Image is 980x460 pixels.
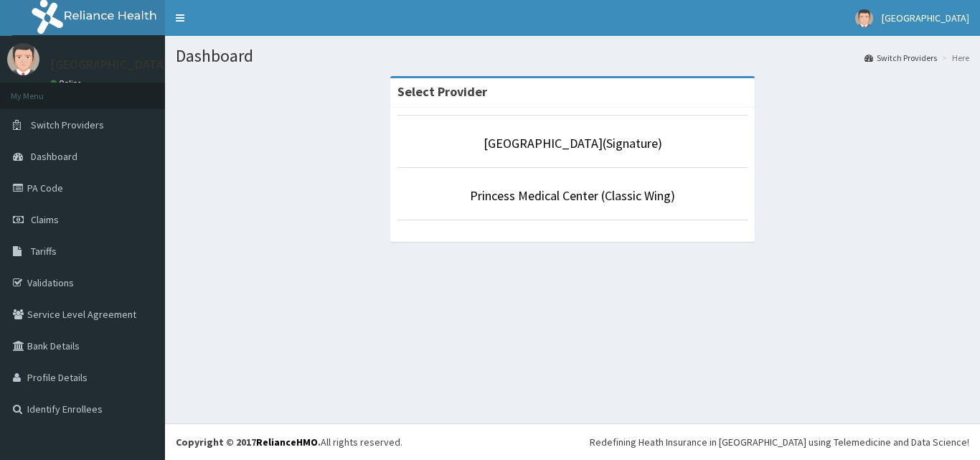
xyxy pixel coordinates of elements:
[165,423,980,460] footer: All rights reserved.
[864,52,937,64] a: Switch Providers
[397,83,487,100] strong: Select Provider
[484,135,662,151] a: [GEOGRAPHIC_DATA](Signature)
[7,43,39,75] img: User Image
[50,58,169,71] p: [GEOGRAPHIC_DATA]
[31,150,77,163] span: Dashboard
[50,78,85,88] a: Online
[31,245,57,258] span: Tariffs
[882,11,969,24] span: [GEOGRAPHIC_DATA]
[31,118,104,131] span: Switch Providers
[470,187,675,204] a: Princess Medical Center (Classic Wing)
[855,9,873,27] img: User Image
[31,213,59,226] span: Claims
[176,47,969,65] h1: Dashboard
[938,52,969,64] li: Here
[176,436,321,449] strong: Copyright © 2017 .
[590,435,969,449] div: Redefining Heath Insurance in [GEOGRAPHIC_DATA] using Telemedicine and Data Science!
[256,436,318,449] a: RelianceHMO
